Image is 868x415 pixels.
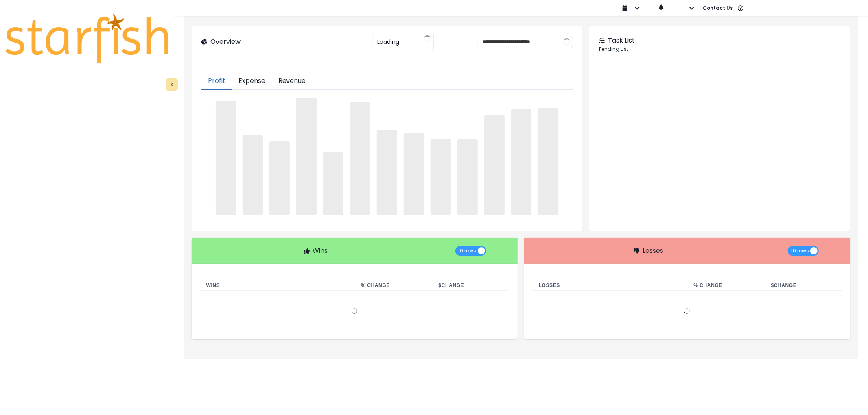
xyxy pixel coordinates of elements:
p: Task List [608,36,635,46]
span: ‌ [377,130,397,215]
th: Wins [200,280,355,291]
span: ‌ [457,139,478,215]
span: ‌ [323,152,343,215]
th: Losses [532,280,687,291]
button: Profit [201,73,232,90]
button: Expense [232,73,272,90]
th: % Change [687,280,764,291]
span: ‌ [484,115,505,215]
th: $ Change [432,280,509,291]
span: ‌ [511,109,531,215]
span: ‌ [350,102,370,215]
th: $ Change [765,280,842,291]
span: ‌ [404,133,424,215]
p: Pending List [599,46,840,53]
p: Losses [643,246,663,256]
span: ‌ [538,108,558,215]
span: Loading [377,33,399,50]
span: ‌ [216,101,236,215]
span: 10 rows [459,246,477,256]
span: 10 rows [791,246,809,256]
span: ‌ [243,135,263,215]
button: Revenue [272,73,313,90]
p: Overview [210,37,241,47]
span: ‌ [269,141,290,215]
th: % Change [354,280,432,291]
span: ‌ [296,98,317,215]
span: ‌ [431,139,451,215]
p: Wins [313,246,328,256]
